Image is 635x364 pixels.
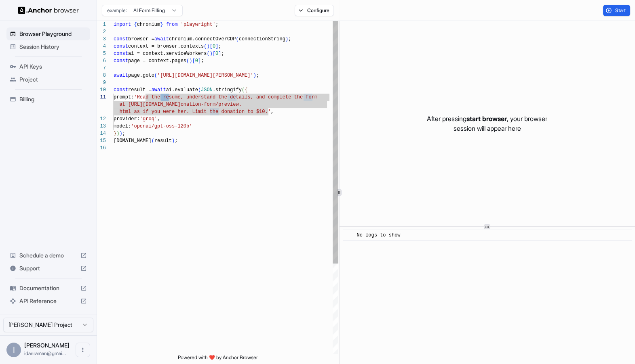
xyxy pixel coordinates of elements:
span: ; [201,58,204,64]
span: 'playwright' [181,22,215,27]
span: Support [19,264,77,272]
div: 5 [97,50,106,57]
span: result [154,138,172,144]
span: import [114,22,131,27]
span: ) [285,36,288,42]
div: 14 [97,130,106,137]
div: API Keys [6,60,90,73]
div: 11 [97,94,106,101]
span: , [271,109,274,115]
span: ( [186,58,189,64]
div: 3 [97,36,106,43]
span: chromium.connectOverCDP [169,36,236,42]
span: ( [236,36,238,42]
span: const [114,87,128,93]
div: Project [6,73,90,86]
span: idanraman@gmail.com [24,350,66,356]
span: prompt: [114,94,134,100]
span: 'openai/gpt-oss-120b' [131,123,192,129]
div: 2 [97,28,106,36]
span: 'groq' [140,116,157,122]
span: [ [210,44,213,49]
span: ] [198,58,201,64]
span: ) [253,73,256,78]
span: await [152,87,166,93]
span: page = context.pages [128,58,186,64]
span: html as if you were her. Limit the donation to $10 [119,109,265,115]
div: API Reference [6,295,90,308]
span: 0 [215,51,218,56]
span: Browser Playground [19,30,87,38]
span: Powered with ❤️ by Anchor Browser [178,354,258,364]
span: const [114,58,128,64]
span: ; [122,131,125,136]
div: Support [6,262,90,275]
span: } [160,22,163,27]
div: 4 [97,43,106,50]
span: { [245,87,247,93]
span: .' [265,109,270,115]
div: Billing [6,93,90,106]
span: ai = context.serviceWorkers [128,51,207,56]
div: 1 [97,21,106,28]
span: ) [119,131,122,136]
span: page.goto [128,73,154,78]
span: [ [192,58,195,64]
span: ; [218,44,221,49]
p: After pressing , your browser session will appear here [427,114,547,133]
span: ; [288,36,291,42]
span: start browser [466,115,507,123]
button: Start [603,5,630,16]
span: ( [152,138,154,144]
span: [ [213,51,215,56]
span: ai.evaluate [166,87,198,93]
span: No logs to show [357,232,400,238]
img: Anchor Logo [18,6,79,14]
span: ( [198,87,201,93]
span: 'Read the resume, understand the details, and comp [134,94,279,100]
div: 7 [97,65,106,72]
span: result = [128,87,152,93]
span: browser = [128,36,154,42]
span: chromium [137,22,160,27]
span: API Reference [19,297,77,305]
span: 0 [213,44,215,49]
span: { [134,22,137,27]
span: Start [615,7,627,14]
div: 16 [97,144,106,152]
span: ( [204,44,207,49]
span: await [114,73,128,78]
span: ( [207,51,209,56]
span: ) [210,51,213,56]
div: 12 [97,115,106,123]
span: const [114,36,128,42]
div: I [6,343,21,357]
span: '[URL][DOMAIN_NAME][PERSON_NAME]' [157,73,253,78]
span: } [114,131,116,136]
span: ; [221,51,224,56]
span: from [166,22,178,27]
span: ] [218,51,221,56]
div: 9 [97,79,106,86]
span: Documentation [19,284,77,292]
span: [DOMAIN_NAME] [114,138,152,144]
span: context = browser.contexts [128,44,204,49]
div: Browser Playground [6,27,90,40]
span: example: [107,7,127,14]
span: .stringify [213,87,242,93]
span: ( [154,73,157,78]
span: connectionString [239,36,285,42]
div: 6 [97,57,106,65]
span: ; [256,73,259,78]
span: ) [172,138,175,144]
span: ; [175,138,177,144]
div: 13 [97,123,106,130]
button: Configure [295,5,334,16]
div: 10 [97,86,106,94]
span: model: [114,123,131,129]
span: JSON [201,87,213,93]
div: 8 [97,72,106,79]
span: Idan Raman [24,342,70,349]
span: const [114,51,128,56]
div: Documentation [6,282,90,295]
